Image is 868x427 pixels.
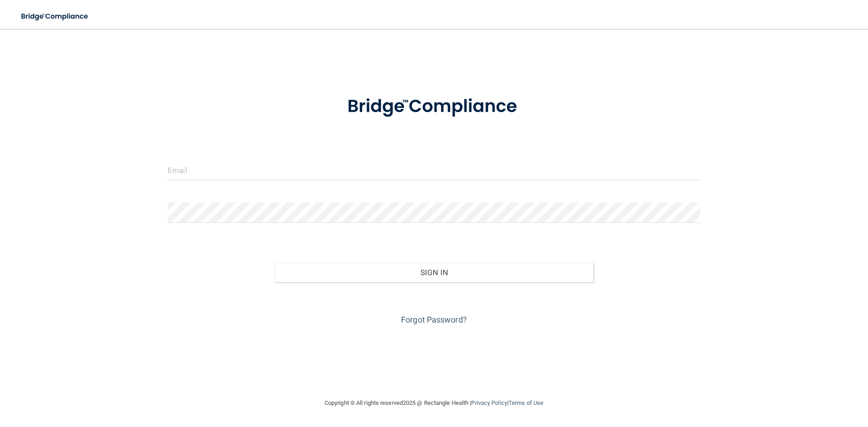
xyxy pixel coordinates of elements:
[401,315,467,324] a: Forgot Password?
[274,263,594,282] button: Sign In
[471,399,507,406] a: Privacy Policy
[168,160,700,180] input: Email
[329,83,539,130] img: bridge_compliance_login_screen.278c3ca4.svg
[269,389,599,418] div: Copyright © All rights reserved 2025 @ Rectangle Health | |
[14,7,97,26] img: bridge_compliance_login_screen.278c3ca4.svg
[509,399,543,406] a: Terms of Use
